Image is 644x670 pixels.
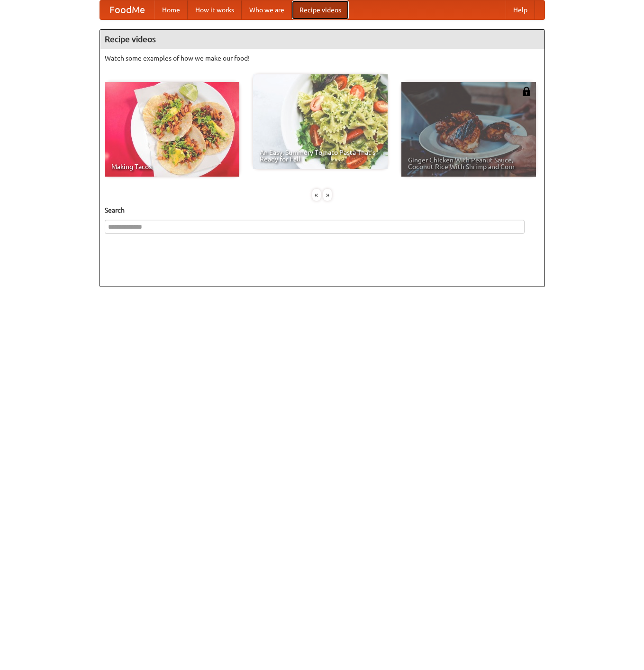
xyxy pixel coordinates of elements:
a: Recipe videos [292,0,349,19]
a: FoodMe [100,0,154,19]
a: Who we are [242,0,292,19]
a: Making Tacos [105,82,239,177]
h4: Recipe videos [100,30,544,49]
h5: Search [105,205,540,215]
div: » [323,189,332,201]
div: « [312,189,321,201]
a: Home [154,0,188,19]
a: Help [506,0,535,19]
img: 483408.png [522,87,531,96]
p: Watch some examples of how we make our food! [105,54,540,63]
span: An Easy, Summery Tomato Pasta That's Ready for Fall [260,149,381,162]
a: An Easy, Summery Tomato Pasta That's Ready for Fall [253,74,388,169]
span: Making Tacos [111,163,233,170]
a: How it works [188,0,242,19]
